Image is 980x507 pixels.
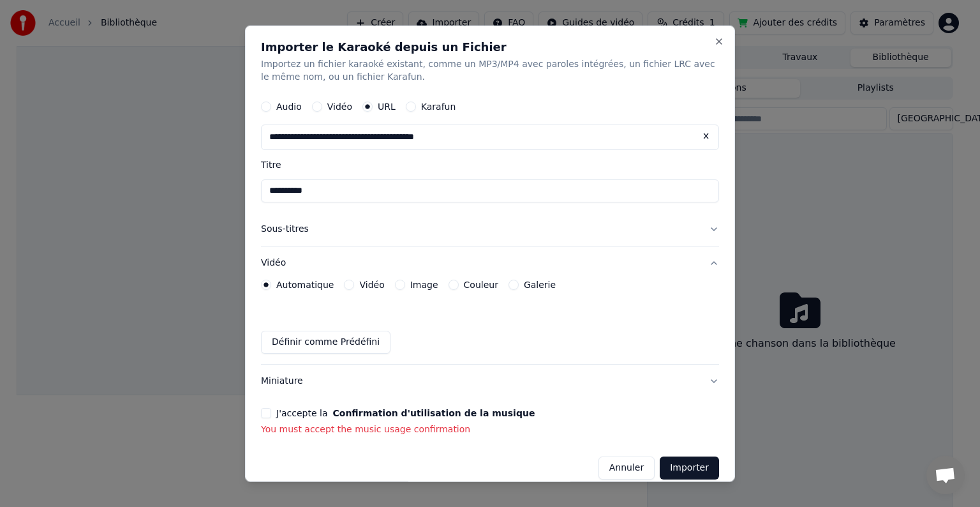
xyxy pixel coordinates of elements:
button: Sous-titres [261,213,719,246]
button: Vidéo [261,246,719,280]
label: Vidéo [327,102,352,111]
label: Audio [276,102,302,111]
h2: Importer le Karaoké depuis un Fichier [261,42,719,53]
label: Automatique [276,280,334,289]
label: Vidéo [359,280,384,289]
p: Importez un fichier karaoké existant, comme un MP3/MP4 avec paroles intégrées, un fichier LRC ave... [261,58,719,84]
label: J'accepte la [276,409,535,418]
button: J'accepte la [332,409,535,418]
label: Image [410,280,438,289]
p: You must accept the music usage confirmation [261,423,719,436]
button: Miniature [261,365,719,398]
div: Vidéo [261,280,719,364]
label: Couleur [464,280,498,289]
label: Titre [261,160,719,169]
button: Définir comme Prédéfini [261,331,390,354]
label: URL [378,102,396,111]
button: Importer [660,457,719,480]
button: Annuler [598,457,655,480]
label: Karafun [421,102,456,111]
label: Galerie [524,280,556,289]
